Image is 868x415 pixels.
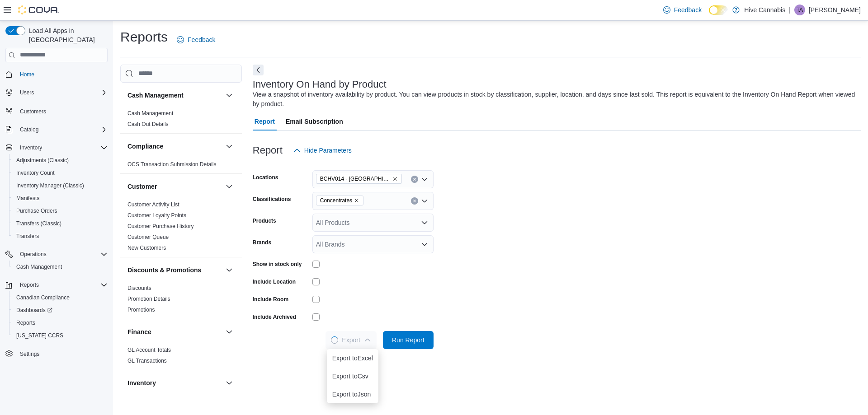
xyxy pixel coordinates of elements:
button: Finance [224,326,235,337]
span: Customers [20,108,46,115]
span: Transfers [16,233,39,240]
button: Open list of options [421,197,428,205]
span: Discounts [127,284,151,292]
span: Reports [13,317,108,328]
span: New Customers [127,244,166,252]
div: Finance [120,345,242,370]
a: Promotion Details [127,296,170,302]
span: Inventory Count [13,168,108,178]
a: Customer Activity List [127,201,179,208]
button: Hide Parameters [290,141,355,159]
button: [US_STATE] CCRS [9,329,111,342]
button: Reports [9,317,111,329]
span: Purchase Orders [13,205,108,216]
h3: Customer [127,182,157,191]
span: Operations [16,249,108,260]
a: Inventory Manager (Classic) [13,180,88,191]
button: Open list of options [421,219,428,226]
span: Promotions [127,306,155,313]
button: Customer [224,181,235,192]
button: Inventory Manager (Classic) [9,179,111,192]
div: Discounts & Promotions [120,283,242,319]
button: Clear input [411,176,418,183]
button: Adjustments (Classic) [9,154,111,167]
span: Promotion Details [127,295,170,303]
span: Transfers [13,231,108,242]
a: GL Account Totals [127,347,171,353]
span: Customers [16,105,108,117]
a: [US_STATE] CCRS [13,330,67,341]
span: Inventory Manager (Classic) [16,182,84,189]
span: Loading [331,336,338,344]
span: Feedback [188,35,215,44]
span: Customer Purchase History [127,223,194,230]
span: Cash Management [16,263,62,270]
h3: Finance [127,327,151,336]
a: Inventory Count [13,168,58,178]
a: Feedback [173,31,219,49]
span: Export to Json [332,391,373,398]
button: Users [2,86,111,99]
button: Operations [16,249,50,260]
a: Promotions [127,307,155,313]
button: Remove Concentrates from selection in this group [354,198,359,203]
span: Adjustments (Classic) [13,155,108,166]
span: Canadian Compliance [13,292,108,303]
span: GL Transactions [127,357,167,364]
button: Cash Management [9,261,111,273]
span: Customer Loyalty Points [127,212,186,219]
div: View a snapshot of inventory availability by product. You can view products in stock by classific... [253,90,856,109]
span: Export [331,331,371,349]
a: Dashboards [9,304,111,317]
h3: Cash Management [127,91,184,100]
span: Reports [16,319,35,326]
button: Inventory [16,142,46,153]
label: Include Room [253,296,288,303]
span: Purchase Orders [16,207,57,214]
button: Cash Management [127,91,222,100]
button: Discounts & Promotions [224,265,235,275]
span: Manifests [16,195,39,202]
span: Inventory Manager (Classic) [13,180,108,191]
span: Reports [16,280,108,290]
span: Cash Management [13,261,108,272]
button: Inventory Count [9,167,111,179]
nav: Complex example [5,64,108,384]
button: Inventory [2,141,111,154]
input: Dark Mode [709,5,728,15]
a: Manifests [13,193,43,204]
button: Reports [16,280,42,290]
span: Feedback [674,5,702,14]
span: Catalog [16,124,108,135]
span: Reports [20,281,39,289]
button: Settings [2,347,111,360]
button: Home [2,68,111,81]
a: Canadian Compliance [13,292,73,303]
label: Brands [253,239,271,246]
button: Export toCsv [327,367,378,385]
span: Users [20,89,34,96]
span: GL Account Totals [127,346,171,354]
button: Open list of options [421,176,428,183]
a: Customer Purchase History [127,223,194,229]
button: Compliance [127,142,222,151]
span: Export to Excel [332,354,373,362]
a: Reports [13,317,39,328]
div: Cash Management [120,108,242,133]
label: Include Location [253,278,296,285]
span: Inventory [20,144,42,151]
a: Feedback [660,1,705,19]
span: Concentrates [320,196,352,205]
span: Washington CCRS [13,330,108,341]
button: Manifests [9,192,111,205]
span: Inventory Count [16,169,55,177]
a: Cash Management [127,110,173,117]
a: Dashboards [13,305,56,316]
button: Transfers (Classic) [9,217,111,230]
span: TA [797,5,803,15]
h3: Discounts & Promotions [127,266,201,275]
span: Cash Management [127,110,173,117]
a: Discounts [127,285,151,291]
button: Compliance [224,141,235,152]
span: Concentrates [316,196,363,205]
